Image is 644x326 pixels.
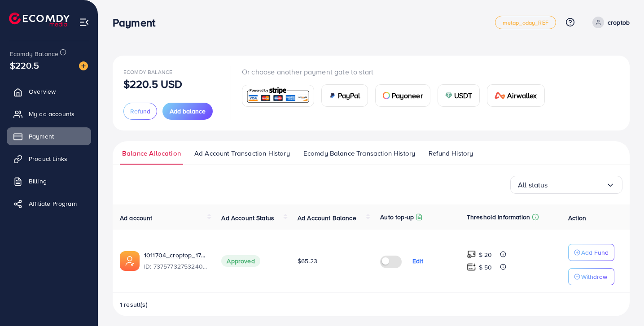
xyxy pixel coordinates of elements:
[242,66,552,77] p: Or choose another payment gate to start
[548,178,606,192] input: Search for option
[479,262,492,273] p: $ 50
[123,103,157,120] button: Refund
[120,300,148,309] span: 1 result(s)
[10,49,58,58] span: Ecomdy Balance
[495,16,556,29] a: metap_oday_REF
[503,20,548,26] span: metap_oday_REF
[479,249,492,260] p: $ 20
[7,195,91,213] a: Affiliate Program
[221,213,274,222] span: Ad Account Status
[298,256,317,265] span: $65.23
[29,132,54,141] span: Payment
[245,86,311,105] img: card
[29,177,47,186] span: Billing
[7,127,91,145] a: Payment
[581,247,609,258] p: Add Fund
[438,84,480,107] a: cardUSDT
[608,17,630,28] p: croptob
[7,105,91,123] a: My ad accounts
[568,268,614,285] button: Withdraw
[412,256,423,266] p: Edit
[144,262,207,271] span: ID: 7375773275324071952
[144,251,207,271] div: <span class='underline'>1011704_croptop_1717306054760</span></br>7375773275324071952
[338,90,360,101] span: PayPal
[7,83,91,100] a: Overview
[122,148,181,158] span: Balance Allocation
[242,85,314,107] a: card
[429,148,473,158] span: Refund History
[454,90,473,101] span: USDT
[79,17,89,27] img: menu
[467,250,476,259] img: top-up amount
[9,13,70,26] img: logo
[144,251,207,260] a: 1011704_croptop_1717306054760
[113,16,162,29] h3: Payment
[518,178,548,192] span: All status
[79,61,88,70] img: image
[495,92,505,99] img: card
[581,271,607,282] p: Withdraw
[123,78,183,89] p: $220.5 USD
[321,84,368,107] a: cardPayPal
[383,92,390,99] img: card
[510,176,622,194] div: Search for option
[130,107,150,116] span: Refund
[568,244,614,261] button: Add Fund
[606,286,637,319] iframe: Chat
[7,172,91,190] a: Billing
[120,251,140,271] img: ic-ads-acc.e4c84228.svg
[303,148,415,158] span: Ecomdy Balance Transaction History
[162,103,213,120] button: Add balance
[194,148,290,158] span: Ad Account Transaction History
[170,107,206,116] span: Add balance
[329,92,336,99] img: card
[10,59,39,72] span: $220.5
[221,255,260,267] span: Approved
[120,213,153,222] span: Ad account
[29,87,56,96] span: Overview
[507,90,537,101] span: Airwallex
[375,84,430,107] a: cardPayoneer
[467,212,530,222] p: Threshold information
[298,213,356,222] span: Ad Account Balance
[123,68,172,76] span: Ecomdy Balance
[467,262,476,272] img: top-up amount
[589,17,630,28] a: croptob
[568,213,586,222] span: Action
[445,92,452,99] img: card
[29,154,67,163] span: Product Links
[29,199,77,208] span: Affiliate Program
[7,150,91,168] a: Product Links
[380,212,414,222] p: Auto top-up
[392,90,423,101] span: Payoneer
[487,84,544,107] a: cardAirwallex
[29,109,74,118] span: My ad accounts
